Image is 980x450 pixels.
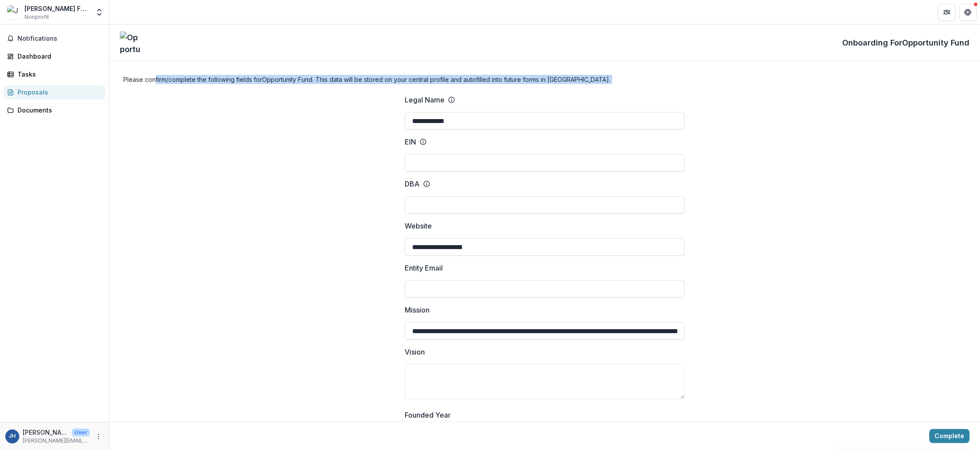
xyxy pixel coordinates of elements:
[3,103,105,117] a: Documents
[17,52,98,61] div: Dashboard
[842,37,969,49] p: Onboarding For Opportunity Fund
[93,431,104,442] button: More
[17,88,98,97] div: Proposals
[3,67,105,81] a: Tasks
[17,35,102,42] span: Notifications
[405,221,432,231] p: Website
[929,429,969,443] button: Complete
[17,105,98,115] div: Documents
[405,347,425,357] p: Vision
[23,437,90,445] p: [PERSON_NAME][EMAIL_ADDRESS][PERSON_NAME][DOMAIN_NAME]
[3,32,105,46] button: Notifications
[24,13,49,21] span: Nonprofit
[24,4,90,13] div: [PERSON_NAME] Factor
[405,263,443,273] p: Entity Email
[93,4,105,21] button: Open entity switcher
[405,305,430,315] p: Mission
[120,32,142,53] img: Opportunity Fund logo
[72,429,90,436] p: User
[405,95,444,105] p: Legal Name
[938,4,955,21] button: Partners
[3,85,105,99] a: Proposals
[3,49,105,63] a: Dashboard
[17,70,98,79] div: Tasks
[23,428,68,437] p: [PERSON_NAME]
[123,75,966,84] h4: Please confirm/complete the following fields for Opportunity Fund . This data will be stored on y...
[959,4,976,21] button: Get Help
[405,179,420,189] p: DBA
[405,137,416,147] p: EIN
[9,433,16,439] div: Joseph Hall
[405,410,451,420] p: Founded Year
[7,5,21,19] img: Jesse Factor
